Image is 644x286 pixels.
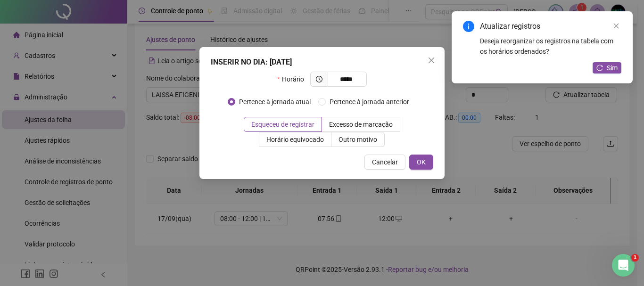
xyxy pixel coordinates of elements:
[251,121,314,128] span: Esqueceu de registrar
[612,254,635,277] iframe: Intercom live chat
[339,136,377,143] span: Outro motivo
[417,157,426,167] span: OK
[326,97,413,107] span: Pertence à jornada anterior
[428,57,435,64] span: close
[596,65,603,71] span: reload
[409,155,433,170] button: OK
[593,62,621,74] button: Sim
[424,53,439,68] button: Close
[631,254,639,261] span: 1
[211,57,433,68] div: INSERIR NO DIA : [DATE]
[480,21,621,32] div: Atualizar registros
[266,136,324,143] span: Horário equivocado
[277,72,310,87] label: Horário
[463,21,474,32] span: info-circle
[364,155,405,170] button: Cancelar
[329,121,393,128] span: Excesso de marcação
[607,63,618,73] span: Sim
[372,157,398,167] span: Cancelar
[611,21,621,31] a: Close
[480,36,621,57] div: Deseja reorganizar os registros na tabela com os horários ordenados?
[613,23,619,29] span: close
[316,76,322,82] span: clock-circle
[235,97,314,107] span: Pertence à jornada atual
